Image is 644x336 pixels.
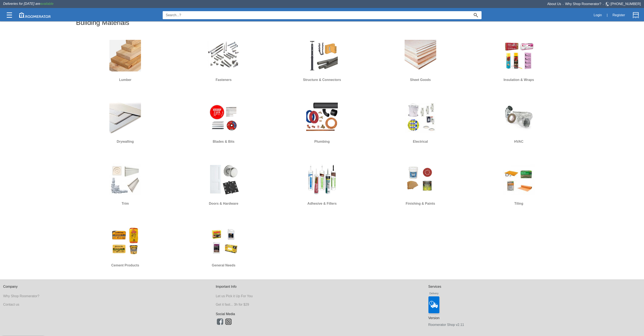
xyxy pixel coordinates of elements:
[197,201,250,206] h6: Doors & Hardware
[216,303,249,306] a: Get it fast... 3h for $29
[405,40,436,71] img: Sheet_Good.jpg
[296,77,348,83] h6: Structure & Connectors
[394,160,447,209] a: Finishing & Paints
[296,160,348,209] a: Adhesive & Fillers
[492,37,545,85] a: Insulation & Wraps
[306,164,338,195] img: Caulking.jpg
[109,164,141,195] img: Moulding_&_Millwork.jpg
[197,139,250,144] h6: Blades & Bits
[19,12,51,18] img: roomerator-logo.svg
[492,201,545,206] h6: Tiling
[163,11,470,19] input: Search...?
[428,296,439,313] img: Delivery_Icon?!
[547,2,561,6] a: About Us
[405,102,436,133] img: Electrical.jpg
[197,263,250,268] h6: General Needs
[296,37,348,85] a: Structure & Connectors
[99,222,152,271] a: Cement Products
[99,160,152,209] a: Trim
[492,139,545,144] h6: HVAC
[99,98,152,147] a: Drywalling
[601,4,605,5] span: •
[394,201,447,206] h6: Finishing & Paints
[3,303,19,306] a: Contact us
[591,11,604,20] button: Login
[208,102,239,133] img: Blades-&-Bits.jpg
[503,40,535,71] img: Insulation.jpg
[605,1,610,7] img: Telephone.svg
[428,323,464,327] a: Roomerator Shop v2.11
[492,77,545,83] h6: Insulation & Wraps
[109,225,141,257] img: CMC.jpg
[197,37,250,85] a: Fasteners
[99,201,152,206] h6: Trim
[503,102,535,133] img: HVAC.jpg
[197,160,250,209] a: Doors & Hardware
[296,139,348,144] h6: Plumbing
[208,164,239,195] img: DH.jpg
[197,222,250,271] a: General Needs
[3,294,39,298] a: Why Shop Roomerator?
[503,164,535,195] img: Tiling.jpg
[109,102,141,133] img: Drywall.jpg
[394,37,447,85] a: Sheet Goods
[216,294,253,298] a: Let us Pick it Up For You
[610,11,627,20] button: Register
[394,77,447,83] h6: Sheet Goods
[7,12,12,18] img: Categories.svg
[492,98,545,147] a: HVAC
[216,312,428,316] h6: Social Media
[394,98,447,147] a: Electrical
[565,2,601,6] a: Why Shop Roomerator?
[306,102,338,133] img: Plumbing.jpg
[197,77,250,83] h6: Fasteners
[428,290,439,295] h6: Delivery
[561,4,565,5] span: •
[3,285,216,289] h6: Company
[99,37,152,85] a: Lumber
[208,40,239,71] img: Screw.jpg
[405,164,436,195] img: Finishing_&_Paints.jpg
[208,225,239,257] img: GeneralNeeds.jpg
[633,12,639,18] img: Cart.svg
[604,11,610,20] div: |
[99,77,152,83] h6: Lumber
[76,16,568,30] h2: Building Materials
[428,315,641,321] h6: Version
[306,40,338,71] img: S&H.jpg
[474,13,478,17] img: Search_Icon.svg
[40,2,54,5] span: available
[3,2,54,5] span: Deliveries for [DATE] are
[197,98,250,147] a: Blades & Bits
[296,98,348,147] a: Plumbing
[428,285,641,289] h6: Services
[99,263,152,268] h6: Cement Products
[216,285,428,289] h6: Important Info
[394,139,447,144] h6: Electrical
[610,2,641,6] a: [PHONE_NUMBER]
[296,201,348,206] h6: Adhesive & Fillers
[492,160,545,209] a: Tiling
[109,40,141,71] img: Lumber.jpg
[99,139,152,144] h6: Drywalling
